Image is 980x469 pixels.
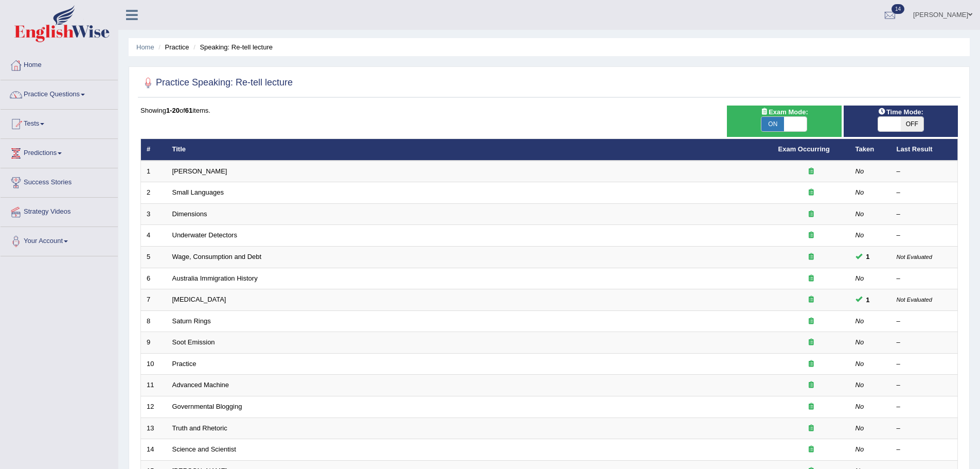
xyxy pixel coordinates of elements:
em: No [856,188,864,196]
td: 13 [141,418,167,439]
td: 9 [141,332,167,354]
a: Small Languages [172,188,224,196]
em: No [856,403,864,410]
div: Exam occurring question [778,380,844,390]
th: Last Result [891,139,958,161]
div: Exam occurring question [778,445,844,455]
li: Practice [156,42,189,52]
td: 1 [141,161,167,182]
a: [MEDICAL_DATA] [172,296,226,303]
em: No [856,231,864,239]
div: Exam occurring question [778,424,844,433]
span: ON [761,117,784,131]
em: No [856,381,864,389]
td: 4 [141,225,167,247]
div: Show exams occurring in exams [727,106,841,137]
li: Speaking: Re-tell lecture [191,42,273,52]
a: Dimensions [172,210,207,218]
a: Home [136,43,154,51]
div: Exam occurring question [778,252,844,262]
a: Soot Emission [172,338,215,346]
td: 2 [141,182,167,204]
div: Exam occurring question [778,359,844,369]
a: Success Stories [1,168,118,194]
div: – [897,167,952,177]
th: Title [167,139,773,161]
span: Time Mode: [874,107,928,117]
a: Strategy Videos [1,198,118,223]
td: 3 [141,203,167,225]
a: Home [1,51,118,77]
div: – [897,274,952,284]
a: Practice [172,360,197,368]
a: Governmental Blogging [172,403,242,410]
th: Taken [850,139,891,161]
a: Tests [1,110,118,135]
span: Exam Mode: [756,107,812,117]
td: 10 [141,353,167,375]
a: Your Account [1,227,118,253]
div: – [897,424,952,433]
span: 14 [892,4,904,14]
td: 14 [141,439,167,461]
span: You can still take this question [862,251,874,262]
td: 8 [141,310,167,332]
em: No [856,424,864,432]
div: Exam occurring question [778,231,844,240]
div: – [897,445,952,455]
td: 11 [141,375,167,396]
div: Exam occurring question [778,188,844,198]
a: Advanced Machine [172,381,229,389]
a: Exam Occurring [778,145,830,153]
em: No [856,338,864,346]
div: Exam occurring question [778,295,844,305]
b: 61 [185,107,192,114]
em: No [856,445,864,453]
div: Exam occurring question [778,317,844,326]
div: Exam occurring question [778,167,844,177]
small: Not Evaluated [897,254,932,260]
td: 6 [141,268,167,289]
th: # [141,139,167,161]
td: 5 [141,247,167,268]
em: No [856,317,864,325]
div: – [897,338,952,348]
div: – [897,231,952,240]
small: Not Evaluated [897,297,932,303]
b: 1-20 [166,107,180,114]
div: – [897,188,952,198]
span: OFF [901,117,923,131]
div: – [897,317,952,326]
td: 12 [141,396,167,418]
a: Australia Immigration History [172,274,258,282]
a: Underwater Detectors [172,231,237,239]
div: – [897,380,952,390]
td: 7 [141,289,167,311]
a: Science and Scientist [172,445,236,453]
div: – [897,359,952,369]
a: Wage, Consumption and Debt [172,253,262,260]
a: Predictions [1,139,118,165]
em: No [856,210,864,218]
div: – [897,210,952,219]
a: Truth and Rhetoric [172,424,227,432]
em: No [856,167,864,175]
div: Showing of items. [140,106,958,115]
div: Exam occurring question [778,402,844,412]
div: Exam occurring question [778,274,844,284]
div: Exam occurring question [778,338,844,348]
a: [PERSON_NAME] [172,167,227,175]
h2: Practice Speaking: Re-tell lecture [140,75,293,91]
em: No [856,360,864,368]
div: Exam occurring question [778,210,844,219]
span: You can still take this question [862,294,874,305]
em: No [856,274,864,282]
div: – [897,402,952,412]
a: Saturn Rings [172,317,211,325]
a: Practice Questions [1,80,118,106]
